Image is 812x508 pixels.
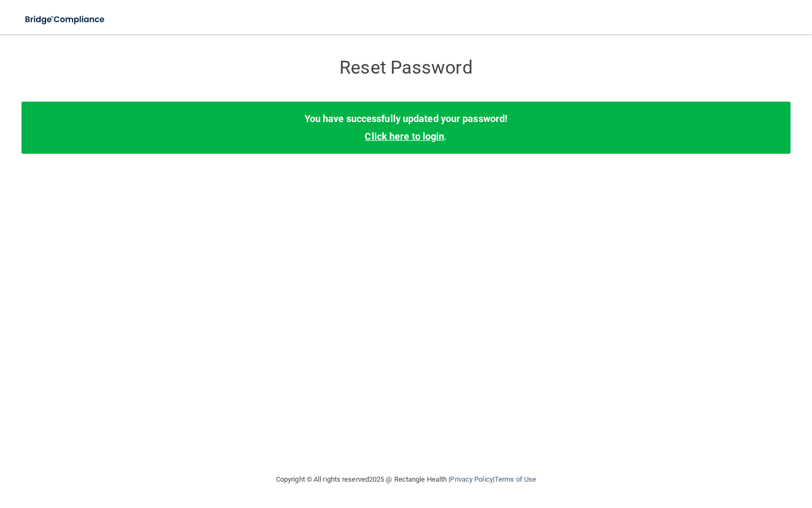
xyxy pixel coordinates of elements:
div: . [21,102,791,153]
h3: Reset Password [210,58,602,77]
a: Privacy Policy [450,475,492,483]
img: bridge_compliance_login_screen.278c3ca4.svg [16,9,115,31]
a: Terms of Use [495,475,536,483]
a: Click here to login [365,131,444,142]
div: Copyright © All rights reserved 2025 @ Rectangle Health | | [210,462,602,497]
b: You have successfully updated your password! [305,113,508,124]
